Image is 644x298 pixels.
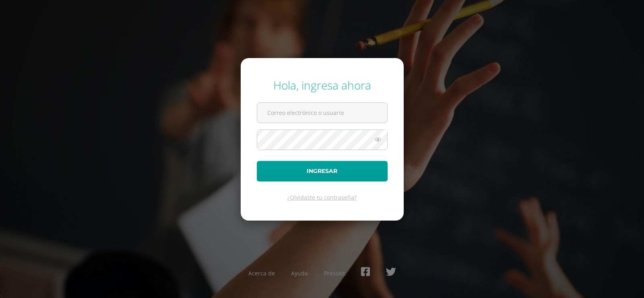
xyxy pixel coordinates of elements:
a: Ayuda [291,269,308,277]
button: Ingresar [257,161,388,181]
input: Correo electrónico o usuario [257,103,387,123]
a: ¿Olvidaste tu contraseña? [287,194,357,201]
a: Acerca de [248,269,275,277]
a: Presskit [324,269,345,277]
div: Hola, ingresa ahora [257,77,388,93]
